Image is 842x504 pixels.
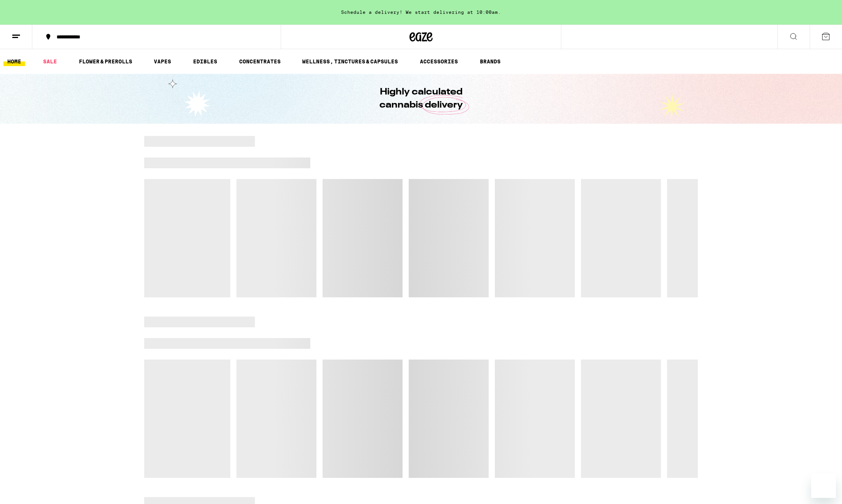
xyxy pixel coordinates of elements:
a: CONCENTRATES [235,57,285,66]
a: ACCESSORIES [416,57,462,66]
a: WELLNESS, TINCTURES & CAPSULES [298,57,402,66]
a: EDIBLES [189,57,221,66]
a: SALE [39,57,61,66]
iframe: Button to launch messaging window [811,473,836,498]
a: FLOWER & PREROLLS [75,57,136,66]
a: BRANDS [476,57,504,66]
h1: Highly calculated cannabis delivery [358,86,484,112]
a: VAPES [150,57,175,66]
a: HOME [3,57,25,66]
